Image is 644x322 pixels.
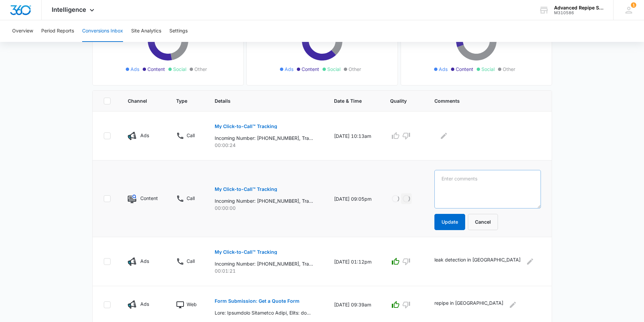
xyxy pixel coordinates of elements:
p: 00:00:24 [215,142,318,149]
p: My Click-to-Call™ Tracking [215,250,277,254]
span: Ads [285,66,293,73]
p: Incoming Number: [PHONE_NUMBER], Tracking Number: [PHONE_NUMBER], Ring To: [PHONE_NUMBER], Caller... [215,260,313,267]
span: Content [302,66,319,73]
td: [DATE] 09:05pm [326,160,382,237]
p: My Click-to-Call™ Tracking [215,124,277,129]
p: Web [187,301,197,308]
p: 00:01:21 [215,267,318,274]
div: account id [554,10,603,15]
p: Ads [140,257,149,265]
span: Social [173,66,186,73]
span: Details [215,97,308,104]
p: Form Submission: Get a Quote Form [215,299,300,303]
div: account name [554,5,603,10]
p: repipe in [GEOGRAPHIC_DATA] [434,299,503,310]
button: Period Reports [41,20,74,42]
span: Intelligence [52,6,86,13]
button: Conversions Inbox [82,20,123,42]
span: Date & Time [334,97,364,104]
span: Channel [128,97,150,104]
p: leak detection in [GEOGRAPHIC_DATA] [434,256,521,267]
span: Content [147,66,165,73]
span: Ads [439,66,448,73]
button: My Click-to-Call™ Tracking [215,244,277,260]
p: Incoming Number: [PHONE_NUMBER], Tracking Number: [PHONE_NUMBER], Ring To: [PHONE_NUMBER], Caller... [215,134,313,142]
button: Overview [12,20,33,42]
button: Form Submission: Get a Quote Form [215,293,300,309]
button: Site Analytics [131,20,161,42]
button: Edit Comments [438,130,449,141]
p: Lore: Ipsumdolo Sitametco Adipi, Elits: doeius749@tempo.inc, Utlab: 5715959772, Etdo ma aliq enim... [215,309,313,316]
p: Incoming Number: [PHONE_NUMBER], Tracking Number: [PHONE_NUMBER], Ring To: [PHONE_NUMBER], Caller... [215,197,313,204]
p: Ads [140,132,149,139]
span: Social [327,66,340,73]
td: [DATE] 01:12pm [326,237,382,286]
span: Other [349,66,361,73]
button: Edit Comments [525,256,535,267]
span: 1 [631,2,636,8]
span: Content [456,66,473,73]
span: Quality [390,97,408,104]
button: Cancel [468,214,498,230]
p: Ads [140,300,149,307]
p: Call [187,257,195,265]
p: Call [187,195,195,202]
span: Other [503,66,515,73]
span: Comments [434,97,531,104]
div: notifications count [631,2,636,8]
span: Social [481,66,495,73]
p: 00:00:00 [215,204,318,212]
button: My Click-to-Call™ Tracking [215,181,277,197]
p: Content [140,195,158,202]
p: Call [187,132,195,139]
button: My Click-to-Call™ Tracking [215,118,277,134]
span: Other [194,66,207,73]
button: Edit Comments [507,299,518,310]
span: Ads [130,66,139,73]
button: Settings [169,20,188,42]
button: Update [434,214,465,230]
td: [DATE] 10:13am [326,112,382,160]
span: Type [176,97,189,104]
p: My Click-to-Call™ Tracking [215,187,277,192]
